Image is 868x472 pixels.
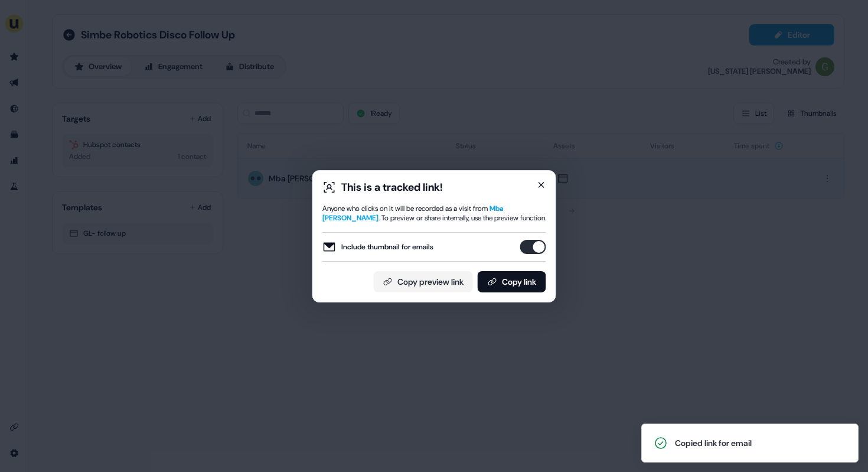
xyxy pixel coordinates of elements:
[675,437,752,449] div: Copied link for email
[322,204,504,223] span: Mba [PERSON_NAME]
[341,180,443,194] div: This is a tracked link!
[322,240,433,254] label: Include thumbnail for emails
[374,271,473,292] button: Copy preview link
[478,271,546,292] button: Copy link
[322,204,546,223] div: Anyone who clicks on it will be recorded as a visit from . To preview or share internally, use th...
